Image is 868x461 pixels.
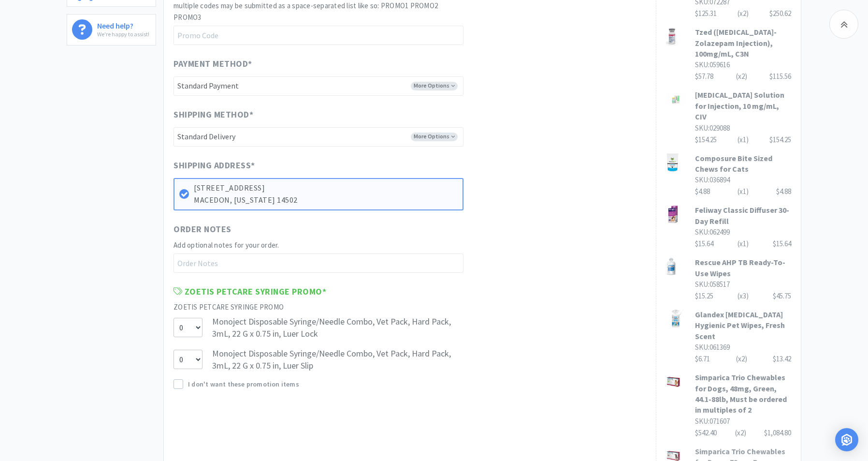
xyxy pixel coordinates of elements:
[174,57,252,71] span: Payment Method *
[695,71,791,82] div: $57.78
[695,309,791,342] h3: Glandex [MEDICAL_DATA] Hygienic Pet Wipes, Fresh Scent
[666,153,679,172] img: 58cbe809cbea4929a352d4892ded13e6_32683.png
[695,60,730,69] span: SKU: 059616
[174,26,463,45] input: Promo Code
[776,186,791,197] div: $4.88
[736,71,747,82] div: (x 2 )
[695,416,730,426] span: SKU: 071607
[736,353,747,365] div: (x 2 )
[738,134,749,146] div: (x 1 )
[666,309,685,328] img: 17f61b5192144711abadcb4bf2d50dad_231937.png
[188,379,299,389] span: I don't want these promotion items
[174,1,438,22] span: multiple codes may be submitted as a space-separated list like so: PROMO1 PROMO2 PROMO3
[194,182,458,194] p: [STREET_ADDRESS]
[212,315,463,340] span: Monoject Disposable Syringe/Needle Combo, Vet Pack, Hard Pack, 3mL, 22 G x 0.75 in, Luer Lock
[695,8,791,19] div: $125.31
[773,238,791,250] div: $15.64
[738,238,749,250] div: (x 1 )
[666,89,685,109] img: 4789383e93c64ed8ab860a5b00217570_31001.png
[194,194,458,207] p: MACEDON, [US_STATE] 14502
[695,290,791,302] div: $15.25
[769,8,791,19] div: $250.62
[769,134,791,146] div: $154.25
[174,223,231,237] span: Order Notes
[695,175,730,184] span: SKU: 036894
[695,186,791,197] div: $4.88
[773,353,791,365] div: $13.42
[174,108,253,122] span: Shipping Method *
[764,427,791,439] div: $1,084.80
[695,353,791,365] div: $6.71
[97,19,149,30] h6: Need help?
[666,205,680,224] img: be6826ad4dbe4a9b8c88e6430d71fcc3_257860.png
[769,71,791,82] div: $115.56
[695,427,791,439] div: $542.40
[738,8,749,19] div: (x 2 )
[666,372,681,391] img: dbcc011dc1e14ffb8d6ab61259713f1b_370975.png
[695,205,791,226] h3: Feliway Classic Diffuser 30-Day Refill
[97,30,149,39] p: We're happy to assist!
[174,302,284,312] span: ZOETIS PETCARE SYRINGE PROMO
[695,89,791,122] h3: [MEDICAL_DATA] Solution for Injection, 10 mg/mL, CIV
[174,285,326,299] span: ZOETIS PETCARE SYRINGE PROMO *
[666,27,678,46] img: 00d2cb249be14005bf8279d1e2644d19_223646.png
[695,280,730,289] span: SKU: 058517
[212,347,463,372] span: Monoject Disposable Syringe/Needle Combo, Vet Pack, Hard Pack, 3mL, 22 G x 0.75 in, Luer Slip
[735,427,746,439] div: (x 2 )
[695,134,791,146] div: $154.25
[738,290,749,302] div: (x 3 )
[695,27,791,59] h3: Tzed ([MEDICAL_DATA]-Zolazepam Injection), 100mg/mL, C3N
[695,153,791,175] h3: Composure Bite Sized Chews for Cats
[695,342,730,352] span: SKU: 061369
[695,257,791,279] h3: Rescue AHP TB Ready-To-Use Wipes
[835,428,858,451] div: Open Intercom Messenger
[174,253,463,273] input: Order Notes
[174,159,255,173] span: Shipping Address *
[695,238,791,250] div: $15.64
[666,257,677,276] img: 739b1ee0f8b24ee687f29e7809128714_203674.png
[773,290,791,302] div: $45.75
[695,227,730,237] span: SKU: 062499
[695,123,730,133] span: SKU: 029088
[174,240,279,250] span: Add optional notes for your order.
[695,372,791,416] h3: Simparica Trio Chewables for Dogs, 48mg, Green, 44.1-88lb, Must be ordered in multiples of 2
[738,186,749,197] div: (x 1 )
